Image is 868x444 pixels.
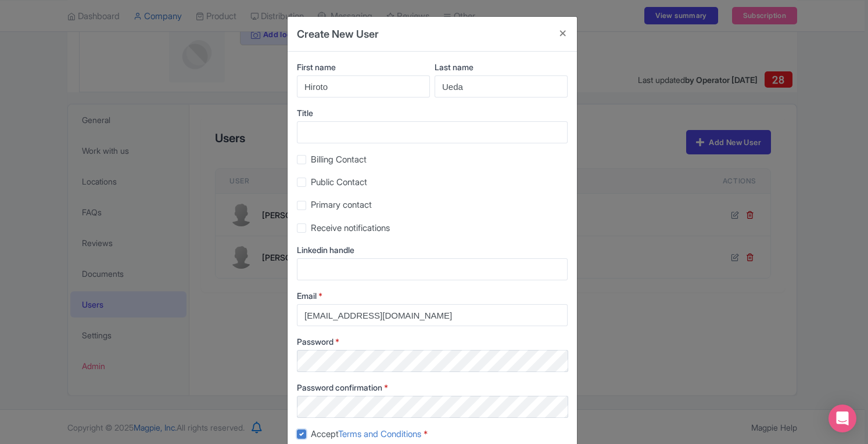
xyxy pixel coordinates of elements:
h4: Create New User [297,26,379,42]
span: Linkedin handle [297,245,354,255]
span: Primary contact [311,199,372,210]
a: Terms and Conditions [338,428,421,439]
button: Close [549,17,577,50]
span: Password confirmation [297,382,382,392]
span: First name [297,62,336,72]
span: Email [297,291,317,301]
div: Open Intercom Messenger [828,405,856,432]
span: Title [297,108,313,118]
span: Accept [311,428,421,439]
span: Password [297,337,333,346]
span: Last name [435,62,474,72]
span: Public Contact [311,176,367,187]
span: Billing Contact [311,154,367,165]
span: Receive notifications [311,222,390,233]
